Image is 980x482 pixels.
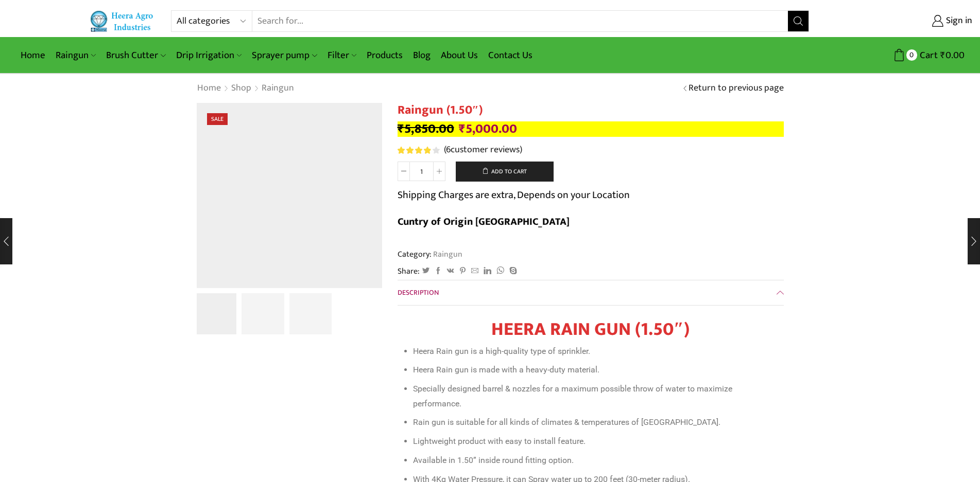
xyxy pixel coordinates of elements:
[242,293,284,334] li: 2 / 3
[459,118,517,139] bdi: 5,000.00
[197,103,382,288] img: Heera Raingun 1.50
[436,43,483,67] a: About Us
[194,293,237,334] li: 1 / 3
[491,314,690,345] strong: HEERA RAIN GUN (1.50″)
[413,344,779,359] li: Heera Rain gun is a high-quality type of sprinkler.
[483,43,538,67] a: Contact Us
[398,248,462,260] span: Category:
[247,43,322,67] a: Sprayer pump
[197,103,382,288] div: 1 / 3
[446,142,451,157] span: 6
[398,103,784,118] h1: Raingun (1.50″)
[940,47,965,63] bdi: 0.00
[689,82,784,95] a: Return to previous page
[207,113,228,125] span: Sale
[398,147,431,154] span: Rated out of 5 based on customer ratings
[413,363,779,378] li: Heera Rain gun is made with a heavy-duty material.
[261,82,295,95] a: Raingun
[50,43,101,67] a: Raingun
[398,187,630,203] p: Shipping Charges are extra, Depends on your Location
[398,287,439,298] span: Description
[788,11,809,31] button: Search button
[940,47,945,63] span: ₹
[408,43,436,67] a: Blog
[459,118,466,139] span: ₹
[398,147,441,154] span: 6
[194,292,237,334] img: Heera Raingun 1.50
[413,434,779,449] li: Lightweight product with easy to install feature.
[398,147,439,154] div: Rated 4.00 out of 5
[906,49,917,60] span: 0
[252,11,787,31] input: Search for...
[101,43,170,67] a: Brush Cutter
[413,415,779,430] li: Rain gun is suitable for all kinds of climates & temperatures of [GEOGRAPHIC_DATA].
[242,293,284,336] a: p1
[819,46,965,65] a: 0 Cart ₹0.00
[432,247,462,261] a: Raingun
[362,43,408,67] a: Products
[456,162,554,182] button: Add to cart
[413,453,779,468] li: Available in 1.50” inside round fitting option.
[322,43,362,67] a: Filter
[231,82,252,95] a: Shop
[413,382,779,411] li: Specially designed barrel & nozzles for a maximum possible throw of water to maximize performance.
[824,12,972,30] a: Sign in
[289,293,332,336] a: p2
[398,280,784,305] a: Description
[15,43,50,67] a: Home
[398,213,570,230] b: Cuntry of Origin [GEOGRAPHIC_DATA]
[943,14,972,28] span: Sign in
[398,118,454,139] bdi: 5,850.00
[171,43,247,67] a: Drip Irrigation
[289,293,332,334] li: 3 / 3
[398,265,420,277] span: Share:
[398,118,404,139] span: ₹
[197,82,221,95] a: Home
[917,48,938,62] span: Cart
[410,162,433,181] input: Product quantity
[197,82,295,95] nav: Breadcrumb
[444,144,522,157] a: (6customer reviews)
